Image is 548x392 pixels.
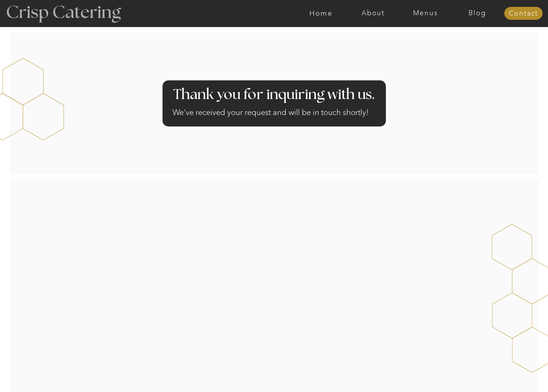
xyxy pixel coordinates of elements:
a: Contact [504,10,543,18]
h2: Thank you for inquiring with us. [172,88,376,102]
a: Home [295,10,347,17]
h2: We’ve received your request and will be in touch shortly! [172,107,376,122]
a: Menus [399,10,451,17]
a: Blog [451,10,503,17]
a: About [347,10,399,17]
